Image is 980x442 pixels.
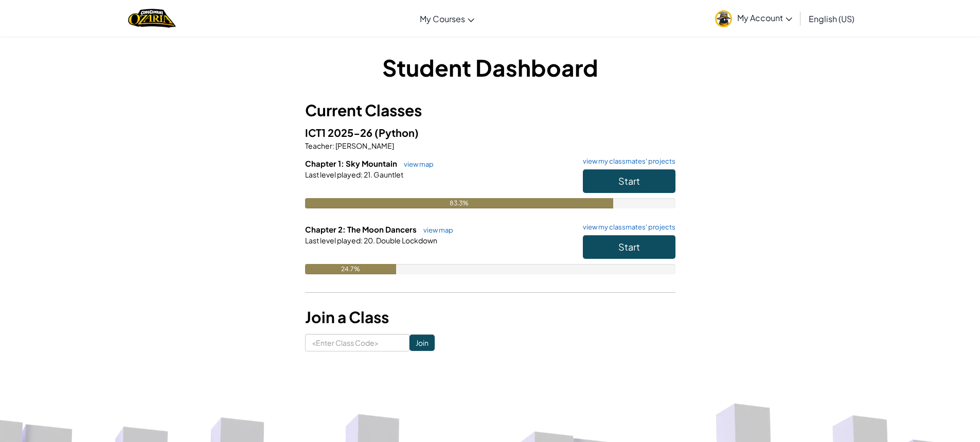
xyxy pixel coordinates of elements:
input: <Enter Class Code> [305,334,409,351]
span: Teacher [305,141,332,150]
span: 20. [363,236,375,245]
a: view map [418,226,453,234]
span: Chapter 1: Sky Mountain [305,158,399,168]
span: 21. [363,170,372,179]
a: view my classmates' projects [578,224,675,231]
h1: Student Dashboard [305,51,675,83]
span: Start [618,241,640,253]
span: My Courses [420,13,465,24]
button: Start [583,169,675,193]
span: : [332,141,334,150]
div: 83.3% [305,198,614,208]
button: Start [583,235,675,259]
span: (Python) [375,126,419,139]
a: Ozaria by CodeCombat logo [128,8,176,29]
h3: Join a Class [305,306,675,329]
span: My Account [737,12,792,23]
img: Home [128,8,176,29]
div: 24.7% [305,264,397,274]
a: view map [399,160,434,168]
span: Last level played [305,236,361,245]
img: avatar [715,10,732,27]
span: English (US) [809,13,854,24]
span: Start [618,175,640,187]
span: : [361,170,363,179]
span: ICT1 2025-26 [305,126,375,139]
span: [PERSON_NAME] [334,141,394,150]
a: English (US) [804,5,860,32]
span: Chapter 2: The Moon Dancers [305,224,418,234]
a: view my classmates' projects [578,158,675,165]
span: Double Lockdown [375,236,437,245]
a: My Courses [415,5,479,32]
input: Join [409,334,435,351]
span: : [361,236,363,245]
h3: Current Classes [305,99,675,122]
span: Gauntlet [372,170,403,179]
span: Last level played [305,170,361,179]
a: My Account [710,2,797,34]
